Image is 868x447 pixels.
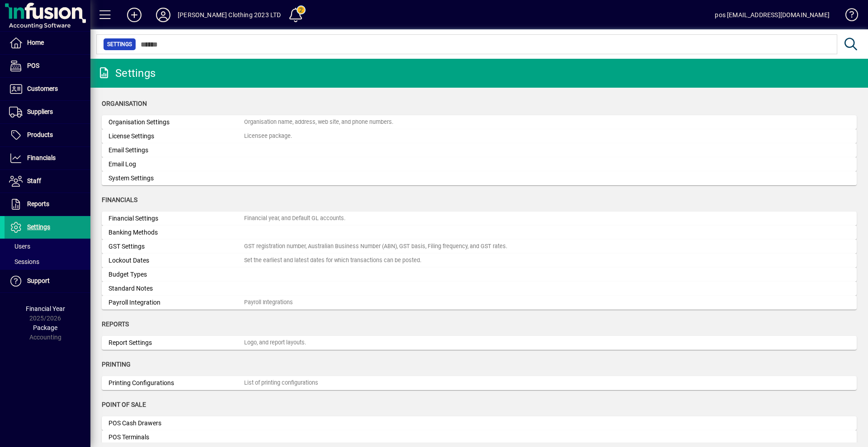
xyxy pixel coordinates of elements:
[108,242,244,251] div: GST Settings
[839,2,857,31] a: Knowledge Base
[108,118,244,127] div: Organisation Settings
[27,154,56,161] span: Financials
[102,282,857,296] a: Standard Notes
[5,254,90,269] a: Sessions
[5,124,90,146] a: Products
[108,146,244,155] div: Email Settings
[149,7,178,23] button: Profile
[27,108,53,115] span: Suppliers
[5,101,90,123] a: Suppliers
[244,379,318,387] div: List of printing configurations
[108,160,244,169] div: Email Log
[102,376,857,390] a: Printing ConfigurationsList of printing configurations
[5,147,90,169] a: Financials
[107,40,132,49] span: Settings
[102,143,857,157] a: Email Settings
[102,430,857,444] a: POS Terminals
[108,228,244,237] div: Banking Methods
[244,256,421,265] div: Set the earliest and latest dates for which transactions can be posted.
[102,336,857,350] a: Report SettingsLogo, and report layouts.
[244,298,293,307] div: Payroll Integrations
[5,270,90,292] a: Support
[108,378,244,388] div: Printing Configurations
[27,223,50,231] span: Settings
[244,132,292,141] div: Licensee package.
[102,361,131,368] span: Printing
[108,174,244,183] div: System Settings
[244,118,393,127] div: Organisation name, address, web site, and phone numbers.
[27,277,50,284] span: Support
[108,298,244,307] div: Payroll Integration
[102,171,857,185] a: System Settings
[27,85,58,92] span: Customers
[5,239,90,254] a: Users
[102,416,857,430] a: POS Cash Drawers
[102,226,857,240] a: Banking Methods
[27,177,41,184] span: Staff
[102,129,857,143] a: License SettingsLicensee package.
[27,39,44,46] span: Home
[715,8,830,22] div: pos [EMAIL_ADDRESS][DOMAIN_NAME]
[9,258,39,265] span: Sessions
[102,115,857,129] a: Organisation SettingsOrganisation name, address, web site, and phone numbers.
[102,240,857,254] a: GST SettingsGST registration number, Australian Business Number (ABN), GST basis, Filing frequenc...
[102,157,857,171] a: Email Log
[27,62,39,69] span: POS
[102,401,146,408] span: Point of Sale
[244,242,507,251] div: GST registration number, Australian Business Number (ABN), GST basis, Filing frequency, and GST r...
[108,419,244,428] div: POS Cash Drawers
[26,305,65,312] span: Financial Year
[5,55,90,77] a: POS
[5,78,90,100] a: Customers
[97,66,156,80] div: Settings
[102,254,857,268] a: Lockout DatesSet the earliest and latest dates for which transactions can be posted.
[102,196,137,203] span: Financials
[27,200,49,207] span: Reports
[5,32,90,54] a: Home
[120,7,149,23] button: Add
[178,8,281,22] div: [PERSON_NAME] Clothing 2023 LTD
[108,256,244,265] div: Lockout Dates
[5,170,90,193] a: Staff
[102,268,857,282] a: Budget Types
[108,214,244,223] div: Financial Settings
[102,100,147,107] span: Organisation
[244,339,306,347] div: Logo, and report layouts.
[102,212,857,226] a: Financial SettingsFinancial year, and Default GL accounts.
[244,214,345,223] div: Financial year, and Default GL accounts.
[27,131,53,138] span: Products
[108,270,244,279] div: Budget Types
[102,320,129,328] span: Reports
[108,132,244,141] div: License Settings
[108,433,244,442] div: POS Terminals
[108,338,244,348] div: Report Settings
[33,324,57,331] span: Package
[108,284,244,293] div: Standard Notes
[102,296,857,310] a: Payroll IntegrationPayroll Integrations
[9,243,30,250] span: Users
[5,193,90,216] a: Reports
